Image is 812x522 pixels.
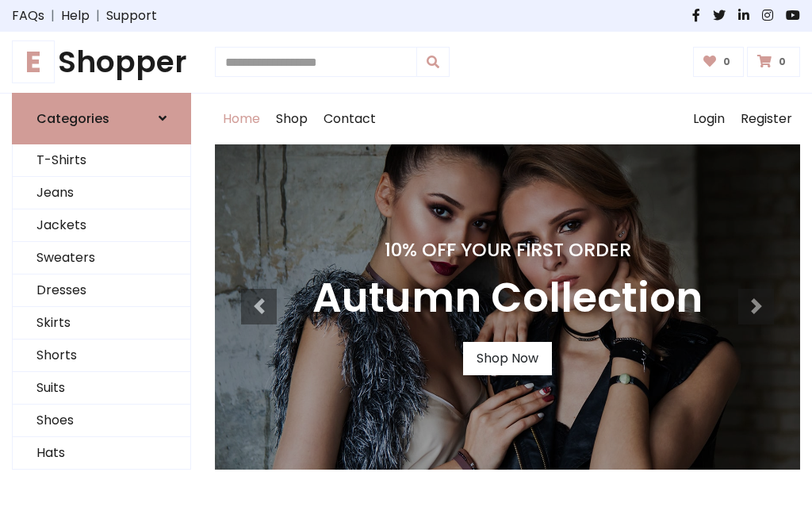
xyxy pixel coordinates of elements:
h1: Shopper [12,44,191,80]
a: Home [215,94,268,144]
span: 0 [719,55,734,69]
a: Suits [13,372,190,405]
a: 0 [693,47,745,77]
h6: Categories [36,111,109,126]
a: EShopper [12,44,191,80]
span: | [44,6,61,25]
span: | [90,6,106,25]
a: Support [106,6,157,25]
a: Help [61,6,90,25]
a: Hats [13,437,190,470]
a: Skirts [13,307,190,340]
a: Contact [316,94,384,144]
a: Shop Now [463,342,552,375]
a: Jackets [13,209,190,242]
a: Categories [12,93,191,144]
a: Sweaters [13,242,190,274]
a: T-Shirts [13,144,190,177]
a: FAQs [12,6,44,25]
a: Shoes [13,405,190,437]
a: Shop [268,94,316,144]
a: Jeans [13,177,190,209]
h4: 10% Off Your First Order [312,239,703,261]
a: Login [685,94,733,144]
a: Dresses [13,274,190,307]
h3: Autumn Collection [312,274,703,323]
span: 0 [775,55,790,69]
a: Register [733,94,800,144]
a: 0 [747,47,800,77]
span: E [12,40,55,83]
a: Shorts [13,340,190,372]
